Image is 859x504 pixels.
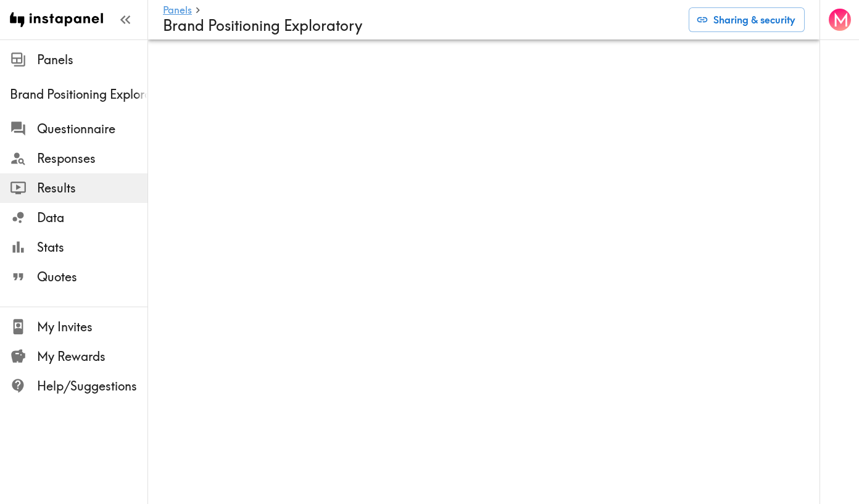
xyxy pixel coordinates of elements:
[163,5,192,17] a: Panels
[37,348,147,365] span: My Rewards
[37,51,147,68] span: Panels
[37,120,147,138] span: Questionnaire
[833,9,849,31] span: M
[10,86,147,103] span: Brand Positioning Exploratory
[37,378,147,395] span: Help/Suggestions
[828,7,852,32] button: M
[37,180,147,197] span: Results
[37,318,147,336] span: My Invites
[163,17,679,35] h4: Brand Positioning Exploratory
[37,150,147,167] span: Responses
[37,268,147,286] span: Quotes
[37,239,147,256] span: Stats
[37,209,147,226] span: Data
[689,7,805,32] button: Sharing & security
